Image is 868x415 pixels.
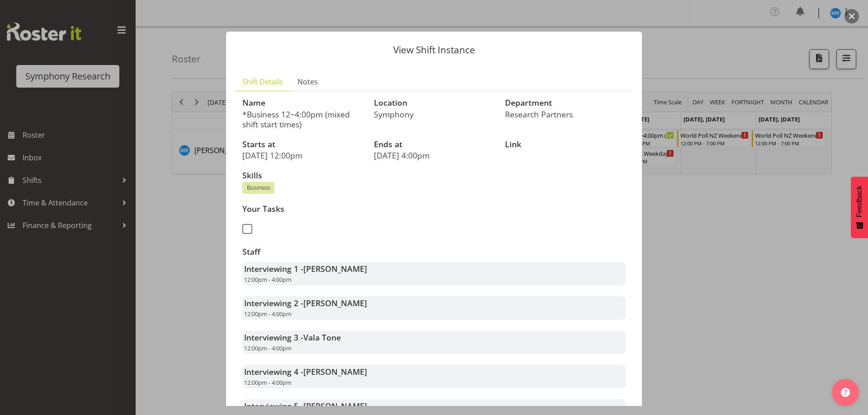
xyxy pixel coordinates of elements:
strong: Interviewing 1 - [244,263,367,274]
h3: Location [374,98,495,107]
h3: Department [505,98,626,107]
p: Research Partners [505,109,626,119]
strong: Interviewing 2 - [244,298,367,308]
p: Symphony [374,109,495,119]
span: Notes [297,76,318,87]
span: [PERSON_NAME] [303,263,367,274]
p: *Business 12~4:00pm (mixed shift start times) [242,109,363,129]
span: [PERSON_NAME] [303,366,367,377]
h3: Your Tasks [242,205,429,214]
span: 12:00pm - 4:00pm [244,344,292,352]
button: Feedback - Show survey [851,177,868,238]
span: Feedback [855,186,863,217]
h3: Name [242,98,363,107]
strong: Interviewing 4 - [244,366,367,377]
strong: Interviewing 5 - [244,401,367,411]
span: Shift Details [242,76,283,87]
p: [DATE] 12:00pm [242,150,363,160]
h3: Starts at [242,140,363,149]
span: Business [247,183,270,192]
span: [PERSON_NAME] [303,298,367,308]
span: 12:00pm - 4:00pm [244,310,292,318]
span: 12:00pm - 4:00pm [244,378,292,387]
img: help-xxl-2.png [841,388,850,397]
span: 12:00pm - 4:00pm [244,275,292,284]
h3: Link [505,140,626,149]
h3: Skills [242,171,626,180]
strong: Interviewing 3 - [244,332,341,343]
h3: Staff [242,247,626,256]
p: View Shift Instance [235,45,633,55]
p: [DATE] 4:00pm [374,150,495,160]
span: Vala Tone [303,332,341,343]
span: [PERSON_NAME] [303,401,367,411]
h3: Ends at [374,140,495,149]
